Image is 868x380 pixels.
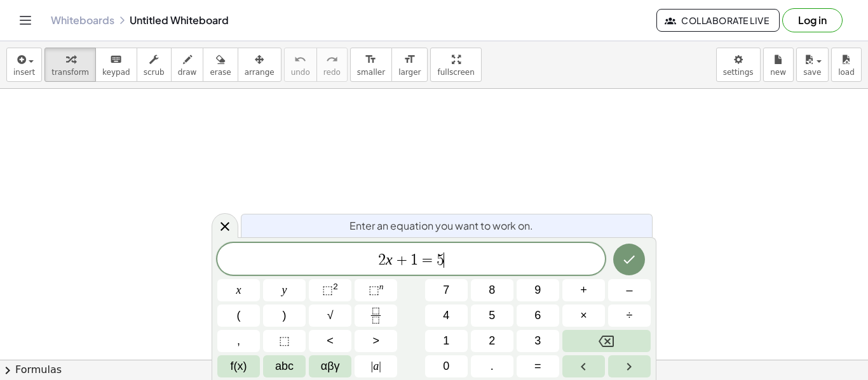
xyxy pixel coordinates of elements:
[349,218,533,233] span: Enter an equation you want to work on.
[471,355,513,377] button: .
[316,48,348,82] button: redoredo
[831,48,862,82] button: load
[355,279,397,301] button: Superscript
[263,305,306,327] button: )
[333,282,338,291] sup: 2
[403,52,416,67] i: format_size
[517,279,559,301] button: 9
[245,68,275,77] span: arrange
[294,52,306,67] i: undo
[770,68,786,77] span: new
[608,305,651,327] button: Divide
[137,48,172,82] button: scrub
[489,332,495,350] span: 2
[491,358,494,375] span: .
[656,9,780,32] button: Collaborate Live
[517,330,559,352] button: 3
[217,355,260,377] button: Functions
[237,307,241,324] span: (
[379,282,384,291] sup: n
[291,68,310,77] span: undo
[410,252,418,268] span: 1
[217,330,260,352] button: ,
[327,307,334,324] span: √
[44,48,96,82] button: transform
[534,332,541,350] span: 3
[580,282,587,299] span: +
[102,68,130,77] span: keypad
[386,251,393,268] var: x
[443,307,449,324] span: 4
[203,48,238,82] button: erase
[425,330,468,352] button: 1
[357,68,385,77] span: smaller
[15,10,36,30] button: Toggle navigation
[763,48,794,82] button: new
[284,48,317,82] button: undoundo
[217,279,260,301] button: x
[437,252,444,268] span: 5
[580,307,587,324] span: ×
[782,8,843,32] button: Log in
[144,68,165,77] span: scrub
[309,330,351,352] button: Less than
[110,52,122,67] i: keyboard
[238,48,281,82] button: arrange
[437,68,474,77] span: fullscreen
[471,330,513,352] button: 2
[489,282,495,299] span: 8
[279,332,290,350] span: ⬚
[425,355,468,377] button: 0
[327,332,334,350] span: <
[562,330,651,352] button: Backspace
[838,68,855,77] span: load
[716,48,761,82] button: settings
[425,279,468,301] button: 7
[398,68,421,77] span: larger
[210,68,231,77] span: erase
[282,282,287,299] span: y
[217,305,260,327] button: (
[365,52,377,67] i: format_size
[534,307,541,324] span: 6
[263,355,306,377] button: Alphabet
[263,279,306,301] button: y
[471,305,513,327] button: 5
[803,68,821,77] span: save
[534,358,541,375] span: =
[309,279,351,301] button: Squared
[178,68,197,77] span: draw
[608,355,651,377] button: Right arrow
[627,307,633,324] span: ÷
[355,305,397,327] button: Fraction
[489,307,495,324] span: 5
[13,68,35,77] span: insert
[355,355,397,377] button: Absolute value
[723,68,754,77] span: settings
[309,305,351,327] button: Square root
[667,15,769,26] span: Collaborate Live
[562,355,605,377] button: Left arrow
[263,330,306,352] button: Placeholder
[371,360,374,372] span: |
[237,332,240,350] span: ,
[471,279,513,301] button: 8
[796,48,829,82] button: save
[608,279,651,301] button: Minus
[444,252,444,268] span: ​
[51,68,89,77] span: transform
[379,360,381,372] span: |
[309,355,351,377] button: Greek alphabet
[326,52,338,67] i: redo
[534,282,541,299] span: 9
[425,305,468,327] button: 4
[355,330,397,352] button: Greater than
[321,358,340,375] span: αβγ
[372,332,379,350] span: >
[95,48,137,82] button: keyboardkeypad
[323,68,341,77] span: redo
[378,252,386,268] span: 2
[369,284,379,296] span: ⬚
[430,48,481,82] button: fullscreen
[393,252,411,268] span: +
